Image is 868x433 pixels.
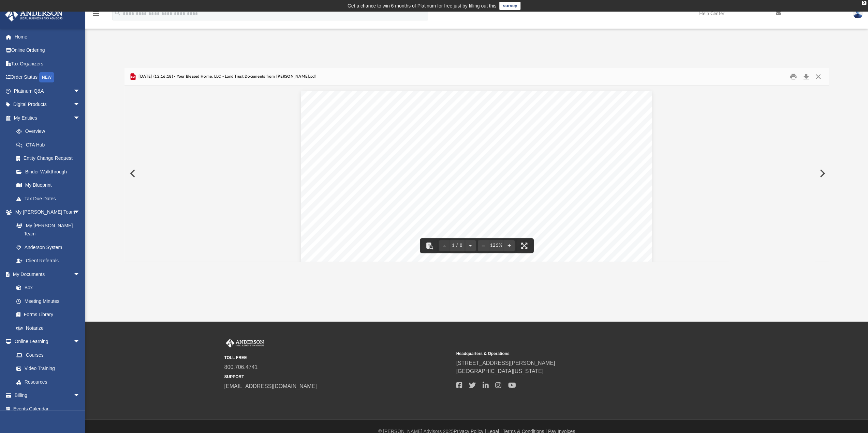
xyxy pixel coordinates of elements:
[73,335,87,349] span: arrow_drop_down
[348,2,497,10] div: Get a chance to win 6 months of Platinum for free just by filling out this
[478,238,489,253] button: Zoom out
[73,205,87,219] span: arrow_drop_down
[800,71,812,82] button: Download
[92,10,100,18] i: menu
[456,360,555,366] a: [STREET_ADDRESS][PERSON_NAME]
[786,71,800,82] button: Print
[450,238,465,253] button: 1 / 8
[489,243,504,248] div: Current zoom level
[456,368,544,374] a: [GEOGRAPHIC_DATA][US_STATE]
[5,84,90,98] a: Platinum Q&Aarrow_drop_down
[5,30,90,44] a: Home
[5,98,90,111] a: Digital Productsarrow_drop_down
[812,71,824,82] button: Close
[5,57,90,71] a: Tax Organizers
[5,111,90,125] a: My Entitiesarrow_drop_down
[10,375,87,389] a: Resources
[73,98,87,112] span: arrow_drop_down
[814,164,829,183] button: Next File
[10,294,87,308] a: Meeting Minutes
[124,86,829,261] div: File preview
[10,138,90,152] a: CTA Hub
[10,152,90,165] a: Entity Change Request
[10,125,90,138] a: Overview
[422,238,437,253] button: Toggle findbar
[3,8,65,21] img: Anderson Advisors Platinum Portal
[456,351,683,357] small: Headquarters & Operations
[10,308,84,322] a: Forms Library
[5,389,90,402] a: Billingarrow_drop_down
[10,281,84,295] a: Box
[124,86,829,261] div: Document Viewer
[499,2,520,10] a: survey
[92,13,100,18] a: menu
[5,205,87,219] a: My [PERSON_NAME] Teamarrow_drop_down
[5,267,87,281] a: My Documentsarrow_drop_down
[10,348,87,362] a: Courses
[124,164,139,183] button: Previous File
[224,383,317,389] a: [EMAIL_ADDRESS][DOMAIN_NAME]
[465,238,476,253] button: Next page
[10,192,90,205] a: Tax Due Dates
[10,362,84,375] a: Video Training
[504,238,515,253] button: Zoom in
[5,71,90,84] a: Order StatusNEW
[10,165,90,179] a: Binder Walkthrough
[5,402,90,416] a: Events Calendar
[114,9,121,17] i: search
[10,179,87,192] a: My Blueprint
[73,111,87,125] span: arrow_drop_down
[517,238,532,253] button: Enter fullscreen
[137,74,316,80] span: [DATE] (12:16:18) - Your Blessed Home, LLC - Land Trust Documents from [PERSON_NAME].pdf
[73,389,87,403] span: arrow_drop_down
[10,219,84,241] a: My [PERSON_NAME] Team
[10,241,87,254] a: Anderson System
[224,339,265,347] img: Anderson Advisors Platinum Portal
[5,44,90,57] a: Online Ordering
[224,364,258,370] a: 800.706.4741
[224,374,452,380] small: SUPPORT
[5,335,87,349] a: Online Learningarrow_drop_down
[39,72,54,82] div: NEW
[73,84,87,98] span: arrow_drop_down
[853,9,863,18] img: User Pic
[862,1,866,5] div: close
[224,355,452,361] small: TOLL FREE
[450,243,465,248] span: 1 / 8
[73,267,87,281] span: arrow_drop_down
[10,254,87,268] a: Client Referrals
[124,68,829,262] div: Preview
[10,321,87,335] a: Notarize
